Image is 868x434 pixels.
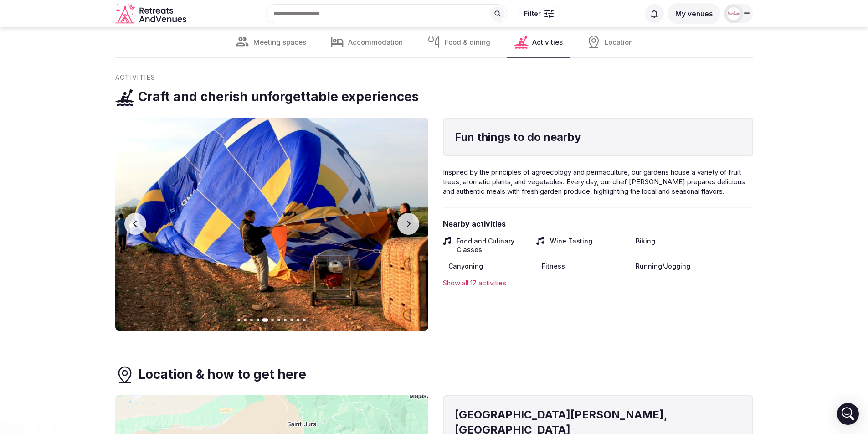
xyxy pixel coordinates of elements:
span: Inspired by the principles of agroecology and permaculture, our gardens house a variety of fruit ... [443,168,745,196]
span: Location [605,37,633,47]
span: Food & dining [445,37,490,47]
button: Go to slide 2 [244,319,247,321]
button: Go to slide 1 [237,319,240,321]
button: Go to slide 6 [271,319,274,321]
svg: Retreats and Venues company logo [115,4,188,24]
span: Accommodation [348,37,403,47]
div: Show all 17 activities [443,278,753,288]
button: Go to slide 9 [290,319,293,321]
a: My venues [668,9,720,18]
button: Go to slide 7 [277,319,280,321]
span: Biking [636,237,655,254]
div: Open Intercom Messenger [837,403,859,425]
img: lemonasteredesegries [727,7,740,20]
button: Go to slide 8 [284,319,287,321]
span: Nearby activities [443,219,753,229]
span: Canyoning [448,262,483,271]
span: Food and Culinary Classes [457,237,529,254]
span: Meeting spaces [253,37,306,47]
button: Go to slide 4 [257,319,259,321]
button: Filter [518,5,560,22]
span: Activities [115,73,156,82]
span: Running/Jogging [636,262,690,271]
button: Go to slide 5 [262,318,268,322]
span: Fitness [542,262,565,271]
h3: Craft and cherish unforgettable experiences [138,88,419,106]
button: My venues [668,3,720,24]
a: Visit the homepage [115,4,188,24]
button: Go to slide 3 [250,319,253,321]
img: Gallery image 5 [115,118,428,331]
span: Activities [532,37,563,47]
button: Go to slide 10 [297,319,299,321]
h4: Fun things to do nearby [455,129,741,145]
span: Wine Tasting [550,237,592,254]
h3: Location & how to get here [138,366,306,383]
button: Go to slide 11 [303,319,306,321]
span: Filter [524,9,541,18]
